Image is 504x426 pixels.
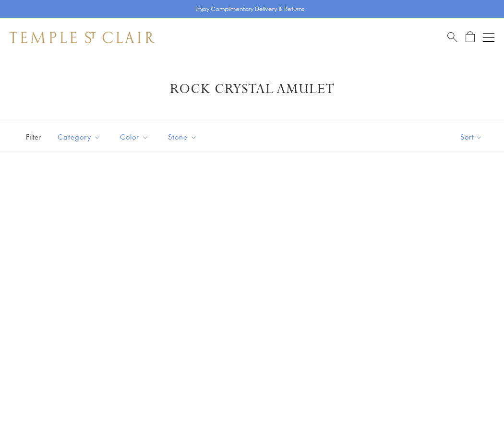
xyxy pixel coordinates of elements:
[439,122,504,152] button: Show sort by
[466,31,475,43] a: Open Shopping Bag
[115,131,156,143] span: Color
[10,32,155,43] img: Temple St. Clair
[163,131,204,143] span: Stone
[53,131,108,143] span: Category
[195,4,304,14] p: Enjoy Complimentary Delivery & Returns
[24,81,480,98] h1: Rock Crystal Amulet
[483,32,494,43] button: Open navigation
[50,126,108,148] button: Category
[447,31,457,43] a: Search
[113,126,156,148] button: Color
[161,126,204,148] button: Stone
